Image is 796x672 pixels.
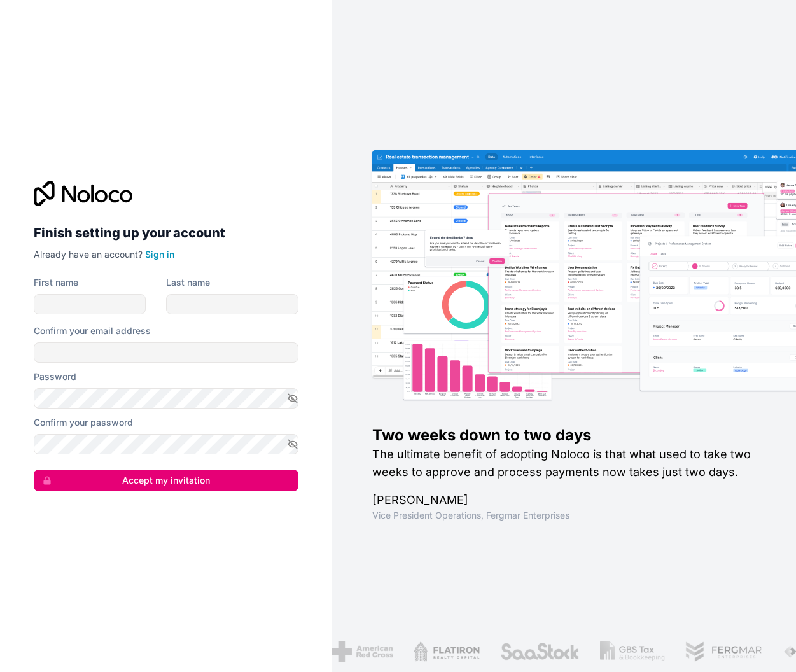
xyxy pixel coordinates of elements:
[372,491,755,509] h1: [PERSON_NAME]
[331,641,393,662] img: /assets/american-red-cross-BAupjrZR.png
[499,641,580,662] img: /assets/saastock-C6Zbiodz.png
[34,434,298,454] input: Confirm password
[166,276,210,289] label: Last name
[34,388,298,409] input: Password
[145,249,174,260] a: Sign in
[34,325,151,337] label: Confirm your email address
[372,445,755,481] h2: The ultimate benefit of adopting Noloco is that what used to take two weeks to approve and proces...
[413,641,479,662] img: /assets/flatiron-C8eUkumj.png
[599,641,664,662] img: /assets/gbstax-C-GtDUiK.png
[372,509,755,522] h1: Vice President Operations , Fergmar Enterprises
[34,221,298,244] h2: Finish setting up your account
[34,276,78,289] label: First name
[34,342,298,363] input: Email address
[166,294,298,314] input: family-name
[34,370,76,383] label: Password
[685,641,762,662] img: /assets/fergmar-CudnrXN5.png
[372,425,755,445] h1: Two weeks down to two days
[34,470,298,491] button: Accept my invitation
[34,416,133,429] label: Confirm your password
[34,249,143,260] span: Already have an account?
[34,294,146,314] input: given-name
